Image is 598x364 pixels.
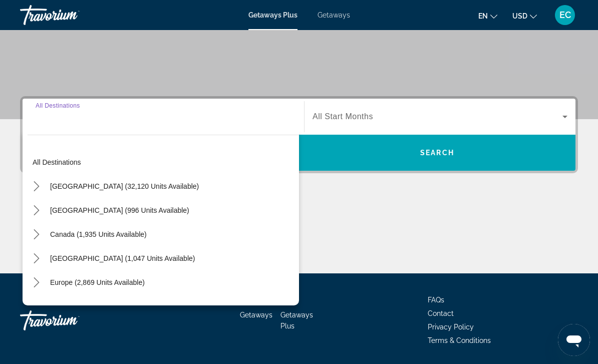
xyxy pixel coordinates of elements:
button: Toggle Caribbean & Atlantic Islands (1,047 units available) submenu [28,250,45,267]
button: Select destination: Canada (1,935 units available) [45,225,152,243]
button: Change currency [512,9,537,23]
input: Select destination [36,111,291,123]
button: Select destination: Mexico (996 units available) [45,201,194,219]
div: Search widget [23,99,575,171]
a: Getaways Plus [280,311,313,330]
iframe: Button to launch messaging window [558,324,590,356]
button: User Menu [552,5,578,26]
a: Contact [428,309,454,317]
span: Europe (2,869 units available) [50,278,145,286]
span: EC [559,10,571,20]
span: [GEOGRAPHIC_DATA] (996 units available) [50,206,189,214]
span: All Start Months [313,112,373,121]
button: Select destination: Caribbean & Atlantic Islands (1,047 units available) [45,249,200,267]
a: Go Home [20,305,120,335]
span: [GEOGRAPHIC_DATA] (1,047 units available) [50,254,195,262]
a: Getaways [318,11,350,19]
button: Change language [478,9,497,23]
span: en [478,12,488,20]
div: Destination options [23,130,299,305]
span: [GEOGRAPHIC_DATA] (32,120 units available) [50,182,199,190]
button: Select destination: All destinations [28,153,299,171]
button: Toggle Australia (196 units available) submenu [28,298,45,315]
span: All Destinations [36,102,80,109]
a: Privacy Policy [428,323,474,331]
span: USD [512,12,527,20]
button: Select destination: Europe (2,869 units available) [45,273,150,291]
button: Search [299,135,575,171]
button: Toggle Europe (2,869 units available) submenu [28,274,45,291]
button: Toggle United States (32,120 units available) submenu [28,178,45,195]
button: Toggle Mexico (996 units available) submenu [28,202,45,219]
a: FAQs [428,296,444,304]
a: Travorium [20,2,120,28]
a: Terms & Conditions [428,336,491,344]
a: Getaways Plus [248,11,297,19]
a: Getaways [240,311,272,319]
button: Toggle Canada (1,935 units available) submenu [28,226,45,243]
span: Canada (1,935 units available) [50,230,147,238]
span: All destinations [33,158,81,166]
span: Search [420,149,454,157]
button: Select destination: United States (32,120 units available) [45,177,204,195]
button: Select destination: Australia (196 units available) [45,297,149,315]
